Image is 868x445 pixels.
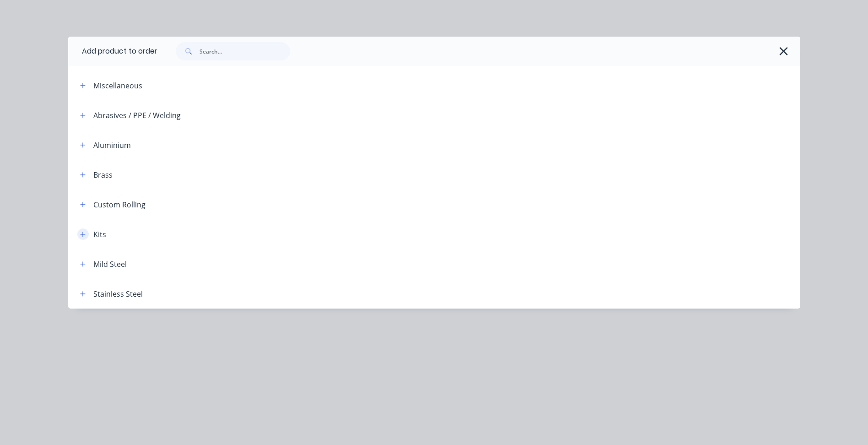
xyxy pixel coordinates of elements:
[93,229,106,240] div: Kits
[199,42,290,60] input: Search...
[93,80,142,91] div: Miscellaneous
[93,169,113,180] div: Brass
[68,37,157,66] div: Add product to order
[93,110,181,121] div: Abrasives / PPE / Welding
[93,259,127,270] div: Mild Steel
[93,140,131,151] div: Aluminium
[93,288,143,299] div: Stainless Steel
[93,199,146,210] div: Custom Rolling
